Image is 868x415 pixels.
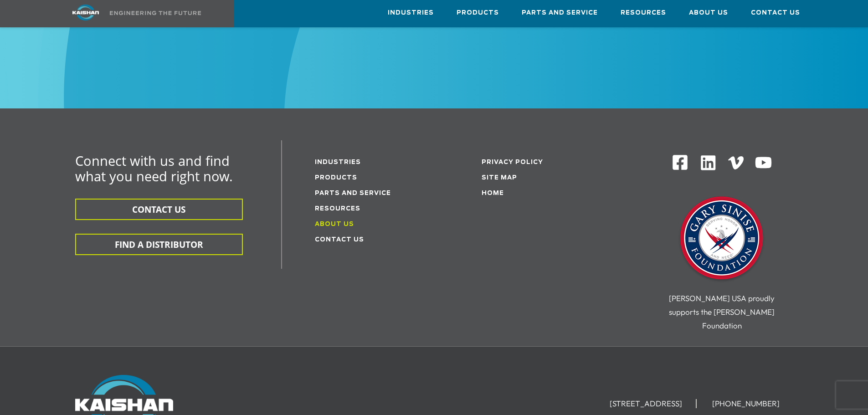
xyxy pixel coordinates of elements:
[75,234,243,255] button: FIND A DISTRIBUTOR
[315,221,354,227] a: About Us
[315,206,360,212] a: Resources
[51,5,120,20] img: kaishan logo
[110,11,201,15] img: Engineering the future
[315,159,361,165] a: Industries
[388,8,434,18] span: Industries
[522,0,598,25] a: Parts and Service
[482,159,543,165] a: Privacy Policy
[457,0,499,25] a: Products
[755,154,772,172] img: Youtube
[75,199,243,220] button: CONTACT US
[689,0,728,25] a: About Us
[596,399,697,408] li: [STREET_ADDRESS]
[728,156,744,169] img: Vimeo
[315,190,391,196] a: Parts and service
[699,399,793,408] li: [PHONE_NUMBER]
[75,152,233,185] span: Connect with us and find what you need right now.
[676,194,767,285] img: Gary Sinise Foundation
[751,0,800,25] a: Contact Us
[482,190,504,196] a: Home
[482,175,517,181] a: Site Map
[315,237,364,243] a: Contact Us
[621,0,666,25] a: Resources
[522,8,598,18] span: Parts and Service
[621,8,666,18] span: Resources
[699,154,717,172] img: Linkedin
[669,293,775,330] span: [PERSON_NAME] USA proudly supports the [PERSON_NAME] Foundation
[388,0,434,25] a: Industries
[689,8,728,18] span: About Us
[457,8,499,18] span: Products
[751,8,800,18] span: Contact Us
[315,175,357,181] a: Products
[672,154,688,171] img: Facebook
